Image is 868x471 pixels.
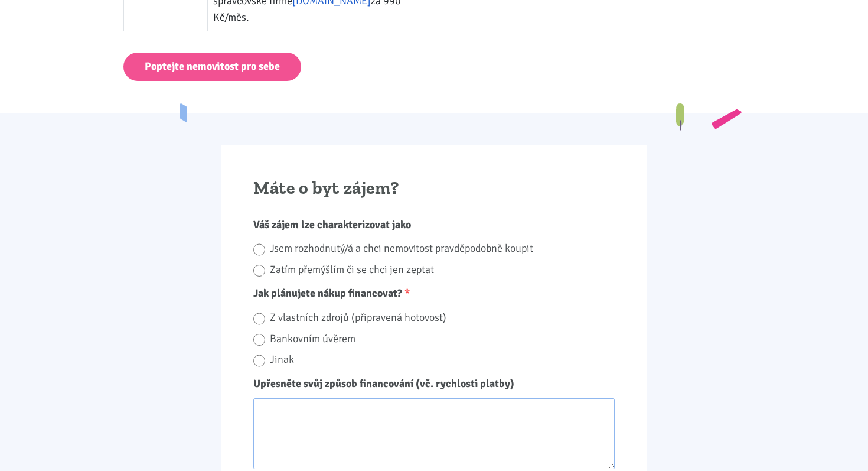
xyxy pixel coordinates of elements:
label: Zatím přemýšlím či se chci jen zeptat [270,261,615,279]
label: Z vlastních zdrojů (připravená hotovost) [270,308,615,327]
abbr: Required [404,287,410,300]
h2: Máte o byt zájem? [253,177,615,200]
span: Váš zájem lze charakterizovat jako [253,218,411,231]
label: Jsem rozhodnutý/á a chci nemovitost pravděpodobně koupit [270,239,615,258]
a: Poptejte nemovitost pro sebe [123,53,301,82]
span: Jak plánujete nákup financovat? [253,287,402,300]
label: Jinak [270,350,615,369]
label: Bankovním úvěrem [270,330,615,348]
span: Upřesněte svůj způsob financování (vč. rychlosti platby) [253,377,514,390]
